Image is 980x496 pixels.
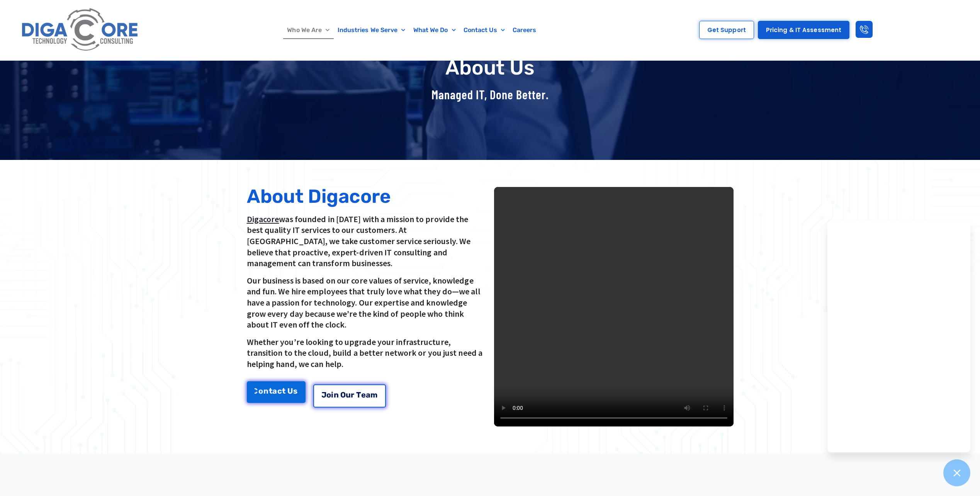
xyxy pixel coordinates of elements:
[356,391,361,399] span: T
[334,21,409,39] a: Industries We Serve
[247,187,486,206] h2: About Digacore
[509,21,540,39] a: Careers
[334,391,339,399] span: n
[258,387,263,395] span: o
[287,387,293,395] span: U
[247,214,486,269] p: was founded in [DATE] with a mission to provide the best quality IT services to our customers. At...
[827,221,970,452] iframe: Chatgenie Messenger
[431,87,549,102] span: Managed IT, Done Better.
[351,391,354,399] span: r
[247,214,279,224] a: Digacore
[699,21,754,39] a: Get Support
[272,387,277,395] span: a
[758,21,849,39] a: Pricing & IT Assessment
[370,391,377,399] span: m
[19,4,142,56] img: Digacore logo 1
[766,27,841,33] span: Pricing & IT Assessment
[247,275,486,330] p: Our business is based on our core values of service, knowledge and fun. We hire employees that tr...
[313,384,386,408] a: Join Our Team
[340,391,346,399] span: O
[331,391,333,399] span: i
[366,391,370,399] span: a
[321,391,326,399] span: J
[269,387,272,395] span: t
[247,381,306,403] a: Contact Us
[346,391,351,399] span: u
[707,27,746,33] span: Get Support
[263,387,268,395] span: n
[252,387,258,395] span: C
[293,387,297,395] span: s
[283,21,333,39] a: Who We Are
[409,21,460,39] a: What We Do
[361,391,366,399] span: e
[247,336,486,370] p: Whether you’re looking to upgrade your infrastructure, transition to the cloud, build a better ne...
[282,387,285,395] span: t
[326,391,331,399] span: o
[460,21,509,39] a: Contact Us
[243,57,737,79] h1: About Us
[277,387,282,395] span: c
[189,21,635,39] nav: Menu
